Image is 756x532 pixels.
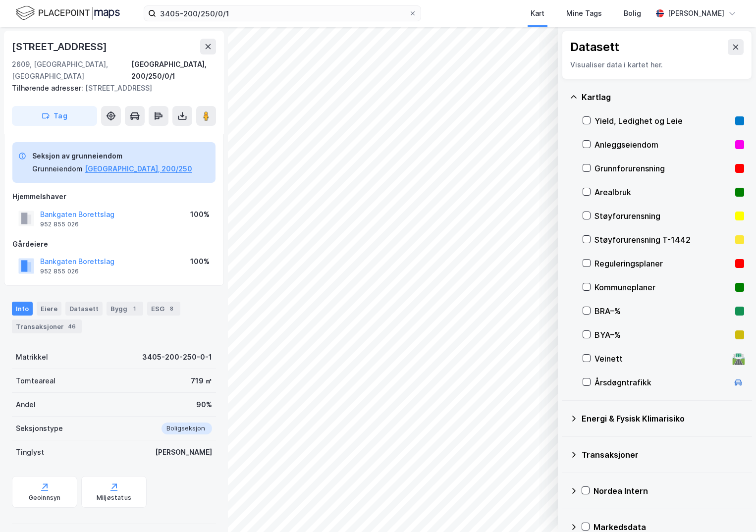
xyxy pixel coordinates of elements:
[85,163,192,175] button: [GEOGRAPHIC_DATA], 200/250
[32,150,192,162] div: Seksjon av grunneiendom
[594,281,731,293] div: Kommuneplaner
[196,399,212,411] div: 90%
[12,238,216,250] div: Gårdeiere
[594,115,731,127] div: Yield, Ledighet og Leie
[582,91,744,103] div: Kartlag
[129,304,139,314] div: 1
[40,267,79,275] div: 952 855 026
[131,58,216,82] div: [GEOGRAPHIC_DATA], 200/250/0/1
[594,305,731,317] div: BRA–%
[732,352,745,365] div: 🛣️
[12,106,97,126] button: Tag
[12,302,33,316] div: Info
[190,256,210,267] div: 100%
[40,220,79,228] div: 952 855 026
[594,329,731,341] div: BYA–%
[97,494,131,502] div: Miljøstatus
[531,7,544,19] div: Kart
[156,6,409,21] input: Søk på adresse, matrikkel, gårdeiere, leietakere eller personer
[594,210,731,222] div: Støyforurensning
[582,449,744,461] div: Transaksjoner
[142,351,212,363] div: 3405-200-250-0-1
[12,58,131,82] div: 2609, [GEOGRAPHIC_DATA], [GEOGRAPHIC_DATA]
[12,319,82,333] div: Transaksjoner
[66,321,78,331] div: 46
[32,163,83,175] div: Grunneiendom
[147,302,180,316] div: ESG
[12,39,109,54] div: [STREET_ADDRESS]
[594,376,728,388] div: Årsdøgntrafikk
[191,375,212,387] div: 719 ㎡
[706,484,756,532] iframe: Chat Widget
[16,446,44,458] div: Tinglyst
[37,302,61,316] div: Eiere
[16,375,55,387] div: Tomteareal
[594,353,728,365] div: Veinett
[594,485,744,497] div: Nordea Intern
[566,7,602,19] div: Mine Tags
[29,494,61,502] div: Geoinnsyn
[582,413,744,425] div: Energi & Fysisk Klimarisiko
[155,446,212,458] div: [PERSON_NAME]
[594,139,731,151] div: Anleggseiendom
[12,84,85,92] span: Tilhørende adresser:
[16,399,36,411] div: Andel
[594,258,731,269] div: Reguleringsplaner
[107,302,143,316] div: Bygg
[624,7,641,19] div: Bolig
[16,423,63,434] div: Seksjonstype
[12,82,208,94] div: [STREET_ADDRESS]
[570,39,619,55] div: Datasett
[65,302,103,316] div: Datasett
[668,7,724,19] div: [PERSON_NAME]
[16,351,48,363] div: Matrikkel
[190,209,210,220] div: 100%
[570,59,744,71] div: Visualiser data i kartet her.
[594,162,731,174] div: Grunnforurensning
[166,304,176,314] div: 8
[594,234,731,246] div: Støyforurensning T-1442
[16,4,120,22] img: logo.f888ab2527a4732fd821a326f86c7f29.svg
[594,186,731,198] div: Arealbruk
[12,191,216,203] div: Hjemmelshaver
